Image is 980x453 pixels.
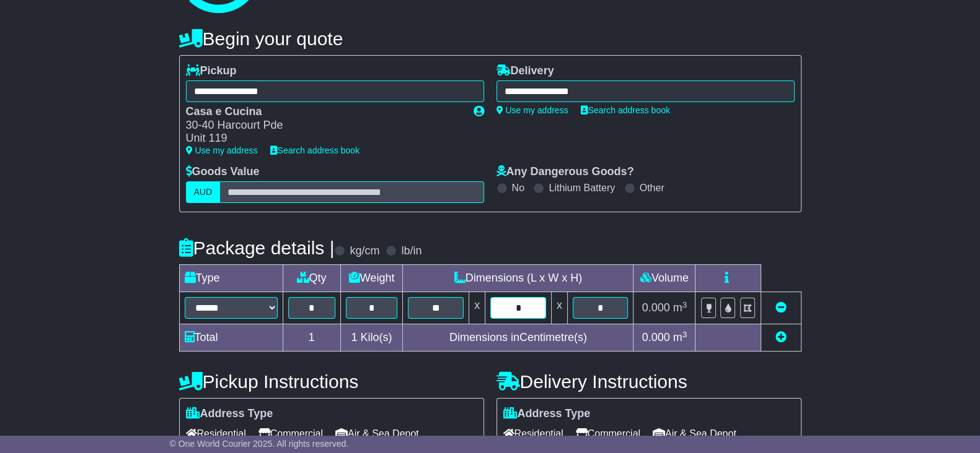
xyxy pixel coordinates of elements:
sup: 3 [682,330,687,339]
label: Goods Value [186,165,260,179]
label: kg/cm [350,244,379,258]
span: 1 [351,331,357,343]
div: Unit 119 [186,132,461,145]
td: Dimensions in Centimetre(s) [403,324,633,352]
label: Address Type [186,407,273,421]
td: Dimensions (L x W x H) [403,265,633,292]
h4: Pickup Instructions [179,371,484,392]
a: Search address book [270,145,360,155]
label: AUD [186,181,221,203]
h4: Begin your quote [179,28,801,49]
td: Total [179,324,283,352]
td: Volume [633,265,695,292]
span: Air & Sea Depot [335,424,419,443]
a: Add new item [775,331,787,343]
a: Use my address [497,105,568,115]
span: Residential [503,424,563,443]
label: Address Type [503,407,591,421]
h4: Delivery Instructions [497,371,801,392]
label: Other [640,182,664,194]
td: x [469,292,485,324]
label: lb/in [401,244,422,258]
span: Residential [186,424,246,443]
span: Air & Sea Depot [653,424,736,443]
span: 0.000 [642,331,670,343]
a: Use my address [186,145,258,155]
td: Weight [340,265,403,292]
td: Qty [283,265,340,292]
span: m [673,331,687,343]
td: x [551,292,567,324]
span: Commercial [258,424,323,443]
span: Commercial [576,424,640,443]
label: Pickup [186,64,237,78]
span: 0.000 [642,301,670,314]
td: 1 [283,324,340,352]
a: Search address book [581,105,670,115]
div: 30-40 Harcourt Pde [186,119,461,132]
div: Casa e Cucina [186,105,461,119]
h4: Package details | [179,238,335,258]
label: Lithium Battery [549,182,615,194]
span: m [673,301,687,314]
td: Type [179,265,283,292]
span: © One World Courier 2025. All rights reserved. [170,439,349,449]
label: Delivery [497,64,554,78]
td: Kilo(s) [340,324,403,352]
label: Any Dangerous Goods? [497,165,634,179]
sup: 3 [682,300,687,309]
label: No [512,182,524,194]
a: Remove this item [775,301,787,314]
